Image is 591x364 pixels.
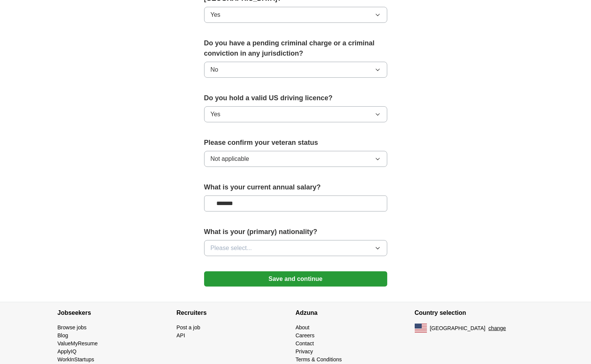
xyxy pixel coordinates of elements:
[211,110,221,119] span: Yes
[296,356,342,362] a: Terms & Conditions
[58,340,98,346] a: ValueMyResume
[58,348,77,354] a: ApplyIQ
[177,332,185,338] a: API
[296,348,313,354] a: Privacy
[211,244,252,253] span: Please select...
[204,138,387,148] label: Please confirm your veteran status
[296,324,310,330] a: About
[177,324,200,330] a: Post a job
[211,10,221,19] span: Yes
[58,332,68,338] a: Blog
[204,7,387,23] button: Yes
[204,106,387,122] button: Yes
[211,65,218,74] span: No
[204,62,387,78] button: No
[430,324,486,332] span: [GEOGRAPHIC_DATA]
[296,332,315,338] a: Careers
[58,356,94,362] a: WorkInStartups
[415,324,427,333] img: US flag
[415,302,534,324] h4: Country selection
[58,324,87,330] a: Browse jobs
[204,182,387,192] label: What is your current annual salary?
[204,93,387,103] label: Do you hold a valid US driving licence?
[204,227,387,237] label: What is your (primary) nationality?
[204,271,387,287] button: Save and continue
[211,154,249,164] span: Not applicable
[488,324,506,332] button: change
[204,240,387,256] button: Please select...
[204,38,387,59] label: Do you have a pending criminal charge or a criminal conviction in any jurisdiction?
[204,151,387,167] button: Not applicable
[296,340,314,346] a: Contact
